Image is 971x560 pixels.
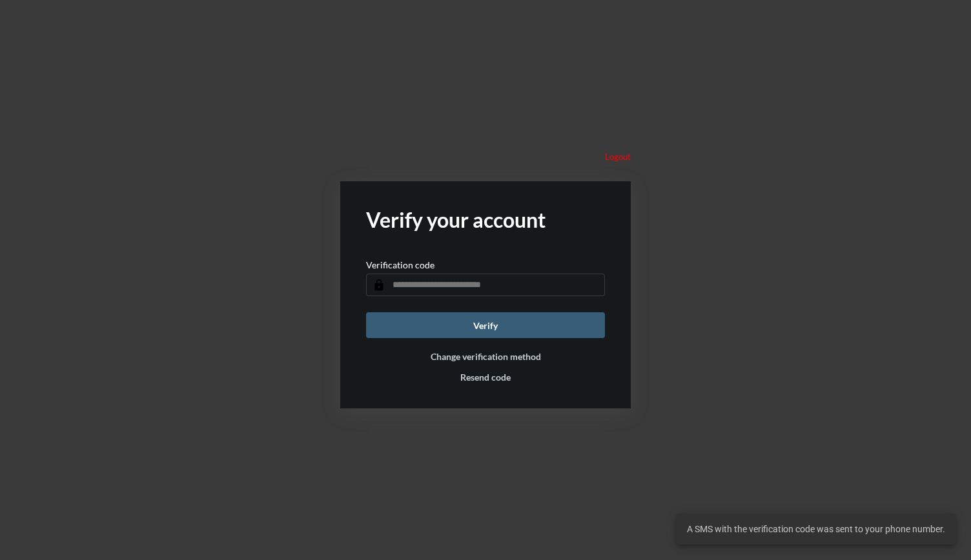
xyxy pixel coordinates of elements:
[366,312,605,338] button: Verify
[687,523,945,535] span: A SMS with the verification code was sent to your phone number.
[431,351,541,362] button: Change verification method
[366,259,434,270] p: Verification code
[366,207,605,232] h2: Verify your account
[460,372,511,383] button: Resend code
[605,152,631,162] p: Logout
